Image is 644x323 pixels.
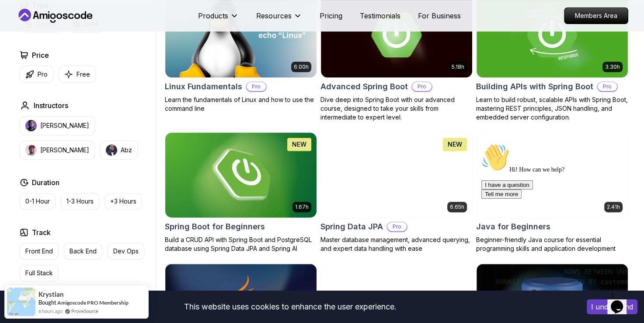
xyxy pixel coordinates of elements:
button: +3 Hours [104,193,142,210]
h2: Spring Data JPA [320,221,383,233]
span: 6 hours ago [38,307,63,315]
span: Hi! How can we help? [3,26,87,33]
button: Full Stack [20,265,59,281]
h2: Advanced Spring Boot [320,81,408,93]
img: Spring Data JPA card [321,133,472,218]
p: 3.30h [605,63,620,70]
p: Dive deep into Spring Boot with our advanced course, designed to take your skills from intermedia... [320,95,473,122]
button: Resources [256,11,302,28]
button: Products [198,11,239,28]
h2: Instructors [34,100,68,111]
p: Pro [247,82,266,91]
img: :wave: [3,4,31,32]
button: Free [59,66,96,83]
p: 6.00h [294,63,309,70]
a: Testimonials [360,11,400,21]
p: Pro [387,222,407,231]
p: Pro [412,82,432,91]
p: 5.18h [452,63,464,70]
button: instructor img[PERSON_NAME] [20,116,95,135]
p: [PERSON_NAME] [40,146,89,154]
p: Front End [25,247,53,256]
a: Members Area [564,7,628,24]
img: instructor img [25,144,37,156]
span: Bought [38,299,56,306]
p: NEW [292,140,306,149]
iframe: chat widget [607,288,635,314]
p: 6.65h [450,204,464,211]
p: Abz [121,146,132,154]
button: Accept cookies [587,299,637,314]
p: Beginner-friendly Java course for essential programming skills and application development [476,235,628,253]
p: Learn the fundamentals of Linux and how to use the command line [165,95,317,113]
h2: Spring Boot for Beginners [165,221,265,233]
button: 0-1 Hour [20,193,56,210]
p: Dev Ops [113,247,139,256]
h2: Duration [32,177,59,188]
p: Full Stack [25,269,53,277]
img: provesource social proof notification image [7,288,35,316]
button: 1-3 Hours [61,193,99,210]
button: instructor imgAbz [100,140,138,160]
p: Back End [70,247,97,256]
a: ProveSource [71,307,98,315]
span: krystian [38,291,64,298]
p: Pro [38,70,48,79]
p: Learn to build robust, scalable APIs with Spring Boot, mastering REST principles, JSON handling, ... [476,95,628,122]
button: Tell me more [3,49,44,59]
img: instructor img [106,144,117,156]
h2: Price [32,50,49,60]
p: Master database management, advanced querying, and expert data handling with ease [320,235,473,253]
div: This website uses cookies to enhance the user experience. [7,297,574,316]
button: Pro [20,66,53,83]
button: instructor img[PERSON_NAME] [20,140,95,160]
a: Pricing [320,11,342,21]
iframe: chat widget [478,140,635,284]
button: I have a question [3,40,55,49]
img: Spring Boot for Beginners card [161,130,320,219]
p: Products [198,11,228,21]
p: Members Area [564,8,628,24]
a: Amigoscode PRO Membership [57,299,129,306]
a: Spring Data JPA card6.65hNEWSpring Data JPAProMaster database management, advanced querying, and ... [320,132,473,253]
p: Pro [598,82,617,91]
a: Java for Beginners card2.41hJava for BeginnersBeginner-friendly Java course for essential program... [476,132,628,253]
h2: Track [32,227,51,238]
button: Back End [64,243,102,260]
p: +3 Hours [110,197,136,206]
p: Free [77,70,90,79]
div: 👋Hi! How can we help?I have a questionTell me more [3,4,161,59]
img: instructor img [25,120,37,131]
p: 1.67h [295,204,309,211]
a: Spring Boot for Beginners card1.67hNEWSpring Boot for BeginnersBuild a CRUD API with Spring Boot ... [165,132,317,253]
p: 1-3 Hours [66,197,94,206]
h2: Building APIs with Spring Boot [476,81,593,93]
p: NEW [448,140,462,149]
button: Dev Ops [108,243,144,260]
a: For Business [418,11,461,21]
img: Java for Beginners card [477,133,628,218]
p: Build a CRUD API with Spring Boot and PostgreSQL database using Spring Data JPA and Spring AI [165,235,317,253]
p: 0-1 Hour [25,197,50,206]
h2: Linux Fundamentals [165,81,242,93]
p: Resources [256,11,292,21]
h2: Java for Beginners [476,221,550,233]
button: Front End [20,243,59,260]
p: [PERSON_NAME] [40,121,89,130]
